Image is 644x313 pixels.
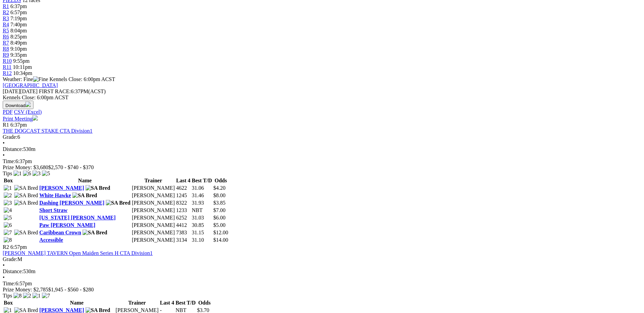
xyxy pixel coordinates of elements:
[176,207,191,214] td: 1233
[3,64,11,70] span: R11
[4,222,12,228] img: 6
[3,3,9,9] a: R1
[191,214,212,221] td: 31.03
[39,215,116,220] a: [US_STATE] [PERSON_NAME]
[72,192,97,199] img: SA Bred
[160,299,174,306] th: Last 4
[14,200,38,206] img: SA Bred
[23,171,31,177] img: 6
[3,46,9,52] a: R8
[39,307,84,313] a: [PERSON_NAME]
[39,207,67,213] a: Short Straw
[175,299,196,306] th: Best T/D
[132,200,175,206] td: [PERSON_NAME]
[3,116,38,122] a: Print Meeting
[33,76,48,82] img: Fine
[191,200,212,206] td: 31.93
[132,192,175,199] td: [PERSON_NAME]
[213,207,225,213] span: $7.00
[3,268,641,275] div: 530m
[3,40,9,46] a: R7
[3,146,641,152] div: 530m
[132,237,175,243] td: [PERSON_NAME]
[3,95,641,101] div: Kennels Close: 6:00pm ACST
[191,177,212,184] th: Best T/D
[115,299,159,306] th: Trainer
[213,230,228,235] span: $12.00
[3,88,20,94] span: [DATE]
[3,128,93,134] a: THE DOGCAST STAKE CTA Division1
[132,214,175,221] td: [PERSON_NAME]
[3,268,23,274] span: Distance:
[39,192,71,198] a: White Hawke
[132,222,175,229] td: [PERSON_NAME]
[10,122,27,128] span: 6:37pm
[4,192,12,199] img: 2
[3,164,641,171] div: Prize Money: $3,680
[3,158,16,164] span: Time:
[197,299,212,306] th: Odds
[132,177,175,184] th: Trainer
[14,293,22,299] img: 8
[191,237,212,243] td: 31.10
[49,76,115,82] span: Kennels Close: 6:00pm ACST
[3,275,5,280] span: •
[39,185,84,191] a: [PERSON_NAME]
[3,134,18,140] span: Grade:
[3,9,9,15] span: R2
[10,40,27,46] span: 8:49pm
[3,52,9,58] a: R9
[10,22,27,27] span: 7:40pm
[39,230,81,235] a: Caribbean Crown
[3,109,13,115] a: PDF
[14,109,42,115] a: CSV (Excel)
[213,215,225,220] span: $6.00
[213,200,225,206] span: $3.85
[32,115,38,121] img: printer.svg
[197,307,209,313] span: $3.70
[3,146,23,152] span: Distance:
[3,281,641,287] div: 6:57pm
[3,28,9,33] a: R5
[213,185,225,191] span: $4.20
[176,222,191,229] td: 4412
[13,58,30,64] span: 9:55pm
[176,192,191,199] td: 1245
[3,58,12,64] a: R10
[39,237,63,243] a: Accessible
[10,3,27,9] span: 6:37pm
[3,244,9,250] span: R2
[3,287,641,293] div: Prize Money: $2,785
[3,34,9,40] a: R6
[3,152,5,158] span: •
[10,34,27,40] span: 8:25pm
[3,256,641,262] div: M
[39,222,95,228] a: Paw [PERSON_NAME]
[23,293,31,299] img: 2
[132,229,175,236] td: [PERSON_NAME]
[86,185,110,191] img: SA Bred
[176,185,191,191] td: 4622
[39,177,131,184] th: Name
[14,192,38,199] img: SA Bred
[213,237,228,243] span: $14.00
[42,171,50,177] img: 5
[10,28,27,33] span: 8:04pm
[48,287,94,292] span: $1,945 - $560 - $280
[14,230,38,236] img: SA Bred
[39,200,104,206] a: Dashing [PERSON_NAME]
[32,293,41,299] img: 1
[4,230,12,236] img: 7
[10,46,27,52] span: 9:10pm
[213,177,229,184] th: Odds
[3,101,33,109] button: Download
[3,22,9,27] a: R4
[176,214,191,221] td: 6252
[39,299,115,306] th: Name
[176,200,191,206] td: 8322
